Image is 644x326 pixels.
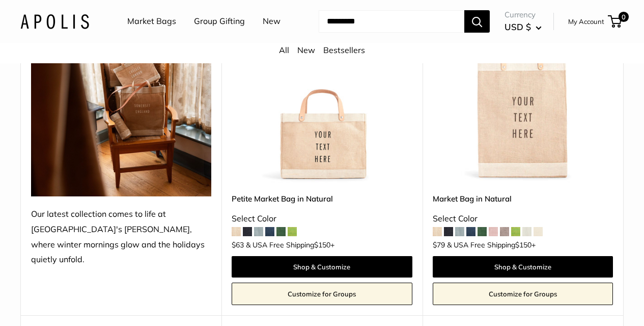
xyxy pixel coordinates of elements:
[232,240,244,249] span: $63
[609,15,622,28] a: 0
[314,240,330,249] span: $150
[232,2,412,183] a: Petite Market Bag in NaturalPetite Market Bag in Natural
[232,256,412,278] a: Shop & Customize
[319,10,464,33] input: Search...
[447,241,536,248] span: & USA Free Shipping +
[433,193,613,205] a: Market Bag in Natural
[619,12,629,22] span: 0
[464,10,490,33] button: Search
[433,283,613,305] a: Customize for Groups
[279,45,289,55] a: All
[433,2,613,183] a: Market Bag in NaturalMarket Bag in Natural
[505,8,542,22] span: Currency
[246,241,334,248] span: & USA Free Shipping +
[515,240,531,249] span: $150
[433,2,613,183] img: Market Bag in Natural
[433,256,613,278] a: Shop & Customize
[127,14,176,29] a: Market Bags
[297,45,315,55] a: New
[31,2,211,196] img: Our latest collection comes to life at UK's Estelle Manor, where winter mornings glow and the hol...
[232,193,412,205] a: Petite Market Bag in Natural
[232,283,412,305] a: Customize for Groups
[232,2,412,183] img: Petite Market Bag in Natural
[323,45,365,55] a: Bestsellers
[433,211,613,227] div: Select Color
[263,14,281,29] a: New
[568,15,604,28] a: My Account
[505,19,542,35] button: USD $
[194,14,245,29] a: Group Gifting
[505,21,531,32] span: USD $
[433,240,445,249] span: $79
[31,207,211,268] div: Our latest collection comes to life at [GEOGRAPHIC_DATA]'s [PERSON_NAME], where winter mornings g...
[20,14,89,29] img: Apolis
[232,211,412,227] div: Select Color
